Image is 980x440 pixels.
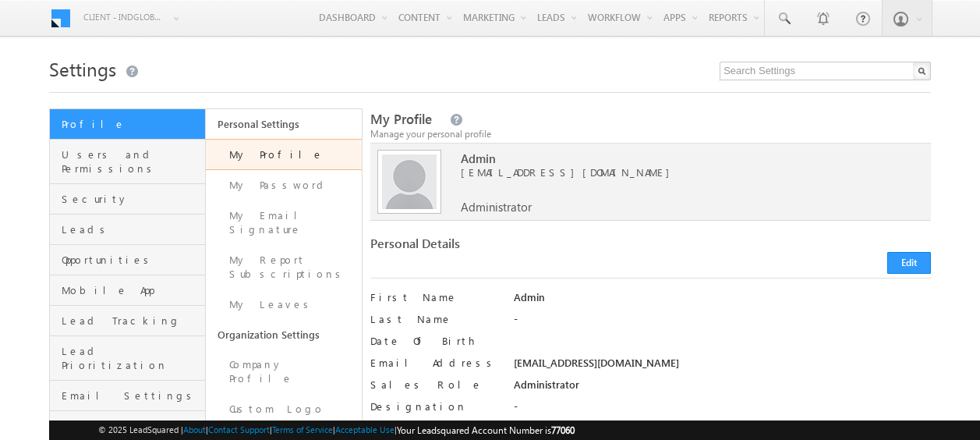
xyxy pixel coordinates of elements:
[887,252,931,274] button: Edit
[50,306,205,336] a: Lead Tracking
[370,127,932,141] div: Manage your personal profile
[370,236,644,258] div: Personal Details
[49,56,116,81] span: Settings
[206,109,362,139] a: Personal Settings
[50,215,205,245] a: Leads
[272,424,333,435] a: Terms of Service
[370,399,500,413] label: Designation
[514,356,931,378] div: [EMAIL_ADDRESS][DOMAIN_NAME]
[62,147,201,176] span: Users and Permissions
[208,424,270,435] a: Contact Support
[62,222,201,236] span: Leads
[62,192,201,206] span: Security
[370,378,500,392] label: Sales Role
[514,399,931,421] div: -
[62,314,201,328] span: Lead Tracking
[551,424,575,436] span: 77060
[50,381,205,411] a: Email Settings
[461,165,910,179] span: [EMAIL_ADDRESS][DOMAIN_NAME]
[206,350,362,394] a: Company Profile
[62,253,201,267] span: Opportunities
[50,245,205,275] a: Opportunities
[370,290,500,304] label: First Name
[206,394,362,424] a: Custom Logo
[62,344,201,372] span: Lead Prioritization
[62,117,201,131] span: Profile
[62,283,201,297] span: Mobile App
[50,336,205,381] a: Lead Prioritization
[206,320,362,350] a: Organization Settings
[397,424,575,436] span: Your Leadsquared Account Number is
[98,423,575,438] span: © 2025 LeadSquared | | | | |
[183,424,206,435] a: About
[206,139,362,170] a: My Profile
[206,200,362,245] a: My Email Signature
[370,356,500,370] label: Email Address
[335,424,394,435] a: Acceptable Use
[50,275,205,306] a: Mobile App
[50,109,205,140] a: Profile
[461,200,532,214] span: Administrator
[461,151,910,165] span: Admin
[514,290,931,312] div: Admin
[83,9,165,25] span: Client - indglobal1 (77060)
[50,184,205,215] a: Security
[206,170,362,200] a: My Password
[50,140,205,184] a: Users and Permissions
[514,378,931,399] div: Administrator
[206,289,362,320] a: My Leaves
[370,110,432,128] span: My Profile
[206,245,362,289] a: My Report Subscriptions
[370,334,500,348] label: Date Of Birth
[514,312,931,334] div: -
[62,389,201,403] span: Email Settings
[720,62,931,80] input: Search Settings
[370,312,500,326] label: Last Name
